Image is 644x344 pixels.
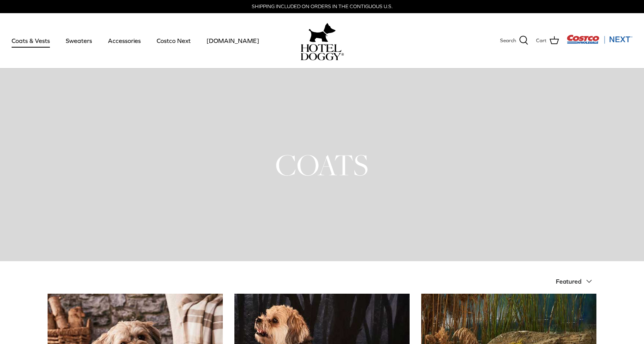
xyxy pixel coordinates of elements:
[567,34,632,44] img: Costco Next
[48,146,597,184] h1: COATS
[301,44,344,60] img: hoteldoggycom
[567,39,632,45] a: Visit Costco Next
[59,27,99,54] a: Sweaters
[556,273,597,290] button: Featured
[500,36,528,46] a: Search
[309,21,336,44] img: hoteldoggy.com
[200,27,266,54] a: [DOMAIN_NAME]
[536,36,559,46] a: Cart
[5,27,57,54] a: Coats & Vests
[500,37,516,45] span: Search
[301,21,344,60] a: hoteldoggy.com hoteldoggycom
[101,27,148,54] a: Accessories
[536,37,547,45] span: Cart
[556,278,581,285] span: Featured
[150,27,198,54] a: Costco Next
